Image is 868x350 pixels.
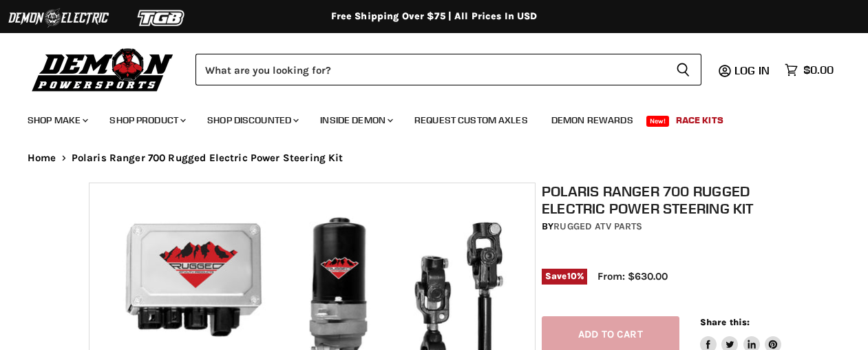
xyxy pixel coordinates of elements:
span: From: $630.00 [597,270,668,282]
a: Shop Product [99,106,194,134]
a: Inside Demon [310,106,401,134]
span: $0.00 [803,63,834,76]
span: Share this: [700,317,750,327]
input: Search [195,54,665,85]
span: Log in [734,63,770,77]
a: Log in [728,64,778,76]
button: Search [665,54,701,85]
a: Shop Make [17,106,96,134]
img: Demon Electric Logo 2 [7,5,110,31]
a: Home [28,152,56,164]
span: Save % [542,269,587,284]
span: 10 [567,271,577,281]
img: Demon Powersports [28,45,178,94]
img: TGB Logo 2 [110,5,213,31]
span: Polaris Ranger 700 Rugged Electric Power Steering Kit [72,152,343,164]
ul: Main menu [17,101,830,134]
span: New! [646,116,670,127]
a: Request Custom Axles [404,106,538,134]
h1: Polaris Ranger 700 Rugged Electric Power Steering Kit [542,183,785,217]
form: Product [195,54,701,85]
div: by [542,219,785,234]
a: Race Kits [666,106,734,134]
a: Demon Rewards [541,106,644,134]
a: Shop Discounted [197,106,307,134]
a: Rugged ATV Parts [553,220,642,232]
a: $0.00 [778,60,840,80]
